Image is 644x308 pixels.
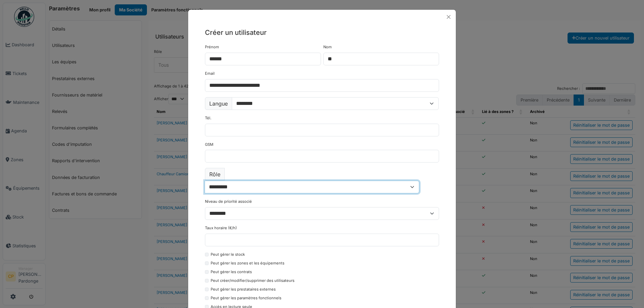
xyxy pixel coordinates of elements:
[205,199,252,204] label: Niveau de priorité associé
[205,27,439,38] h5: Créer un utilisateur
[205,225,237,231] label: Taux horaire (€/h)
[323,44,332,50] label: Nom
[205,142,213,147] label: GSM
[444,12,453,21] button: Close
[205,71,215,76] label: Email
[211,278,294,284] label: Peut créer/modifier/supprimer des utilisateurs
[211,269,252,275] label: Peut gérer les contrats
[211,287,276,292] label: Peut gérer les prestataires externes
[205,115,211,121] label: Tél.
[211,260,284,266] label: Peut gérer les zones et les équipements
[205,97,232,110] label: Langue
[205,44,219,50] label: Prénom
[205,168,225,181] label: Rôle
[211,252,245,257] label: Peut gérer le stock
[211,295,281,301] label: Peut gérer les paramètres fonctionnels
